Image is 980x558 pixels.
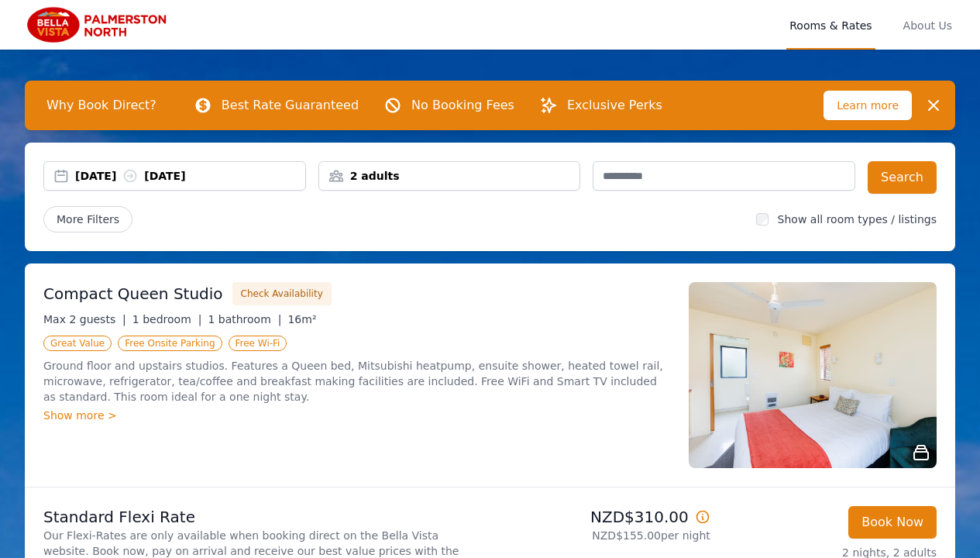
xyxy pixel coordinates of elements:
[118,336,222,351] span: Free Onsite Parking
[497,506,710,528] p: NZD$310.00
[848,506,937,539] button: Book Now
[43,408,670,423] div: Show more >
[824,91,912,120] span: Learn more
[43,336,112,351] span: Great Value
[43,506,484,528] p: Standard Flexi Rate
[208,313,281,325] span: 1 bathroom |
[132,313,202,325] span: 1 bedroom |
[319,168,580,184] div: 2 adults
[868,161,937,194] button: Search
[222,96,359,115] p: Best Rate Guaranteed
[229,336,287,351] span: Free Wi-Fi
[43,358,670,405] p: Ground floor and upstairs studios. Features a Queen bed, Mitsubishi heatpump, ensuite shower, hea...
[43,283,223,305] h3: Compact Queen Studio
[75,168,305,184] div: [DATE] [DATE]
[567,96,662,115] p: Exclusive Perks
[25,6,174,43] img: Bella Vista Palmerston North
[497,528,710,543] p: NZD$155.00 per night
[287,313,316,325] span: 16m²
[43,206,132,232] span: More Filters
[34,90,169,121] span: Why Book Direct?
[43,313,126,325] span: Max 2 guests |
[778,213,937,226] label: Show all room types / listings
[411,96,514,115] p: No Booking Fees
[232,282,332,305] button: Check Availability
